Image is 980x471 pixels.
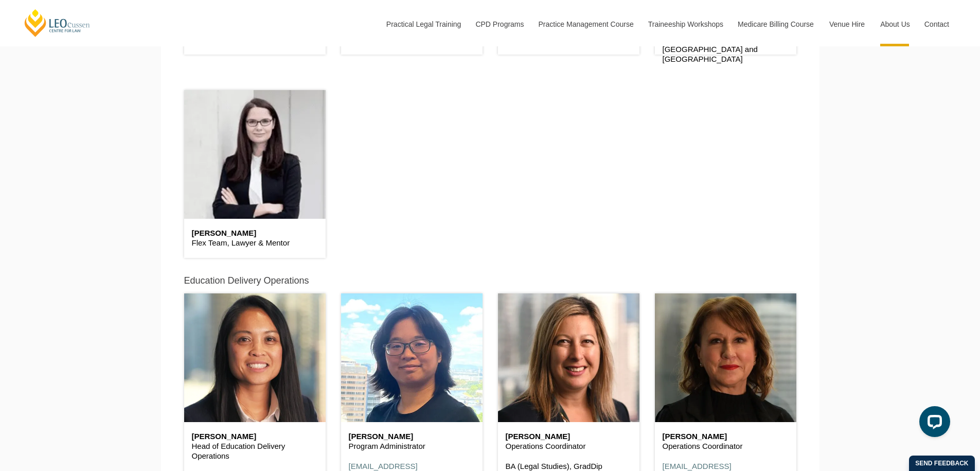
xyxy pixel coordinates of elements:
[468,2,530,46] a: CPD Programs
[506,441,632,451] p: Operations Coordinator
[192,238,318,248] p: Flex Team, Lawyer & Mentor
[872,2,917,46] a: About Us
[640,2,730,46] a: Traineeship Workshops
[911,402,954,445] iframe: LiveChat chat widget
[730,2,822,46] a: Medicare Billing Course
[192,441,318,461] p: Head of Education Delivery Operations
[349,432,475,441] h6: [PERSON_NAME]
[23,8,92,38] a: [PERSON_NAME] Centre for Law
[822,2,872,46] a: Venue Hire
[506,432,632,441] h6: [PERSON_NAME]
[349,441,475,451] p: Program Administrator
[663,432,789,441] h6: [PERSON_NAME]
[531,2,640,46] a: Practice Management Course
[663,441,789,451] p: Operations Coordinator
[379,2,468,46] a: Practical Legal Training
[917,2,957,46] a: Contact
[192,229,318,238] h6: [PERSON_NAME]
[192,432,318,441] h6: [PERSON_NAME]
[184,276,309,286] h5: Education Delivery Operations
